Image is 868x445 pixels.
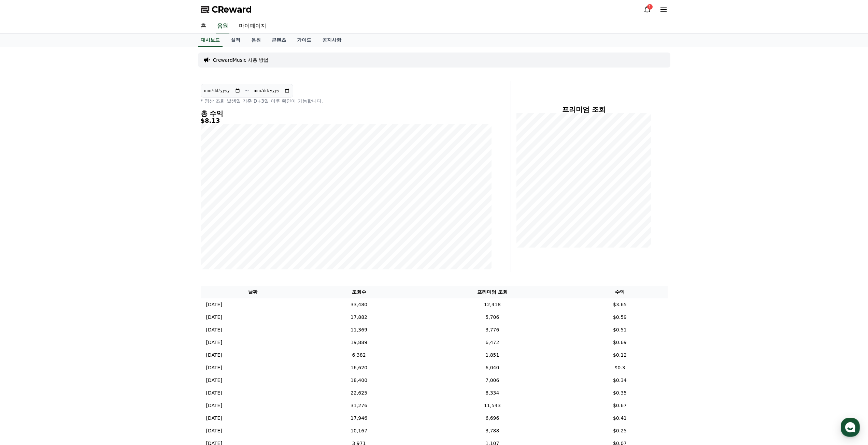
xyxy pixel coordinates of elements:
[201,117,492,124] h5: $8.13
[212,4,252,15] span: CReward
[201,98,492,104] p: * 영상 조회 발생일 기준 D+3일 이후 확인이 가능합니다.
[206,339,222,346] p: [DATE]
[647,4,653,10] div: 1
[305,387,413,399] td: 22,625
[305,425,413,437] td: 10,167
[225,34,246,47] a: 실적
[572,361,667,374] td: $0.3
[305,336,413,349] td: 19,889
[206,377,222,384] p: [DATE]
[412,387,572,399] td: 8,334
[206,364,222,371] p: [DATE]
[198,34,223,47] a: 대시보드
[412,425,572,437] td: 3,788
[412,311,572,324] td: 5,706
[305,311,413,324] td: 17,882
[206,402,222,409] p: [DATE]
[233,19,272,33] a: 마이페이지
[412,286,572,298] th: 프리미엄 조회
[213,57,269,63] a: CrewardMusic 사용 방법
[572,324,667,336] td: $0.51
[643,5,651,14] a: 1
[412,412,572,425] td: 6,696
[206,301,222,308] p: [DATE]
[516,106,651,113] h4: 프리미엄 조회
[572,336,667,349] td: $0.69
[572,298,667,311] td: $3.65
[305,412,413,425] td: 17,946
[305,374,413,387] td: 18,400
[412,361,572,374] td: 6,040
[412,349,572,361] td: 1,851
[206,415,222,422] p: [DATE]
[206,389,222,397] p: [DATE]
[305,399,413,412] td: 31,276
[201,286,305,298] th: 날짜
[201,4,252,15] a: CReward
[572,387,667,399] td: $0.35
[412,374,572,387] td: 7,006
[305,324,413,336] td: 11,369
[572,399,667,412] td: $0.67
[412,336,572,349] td: 6,472
[291,34,317,47] a: 가이드
[201,110,492,117] h4: 총 수익
[266,34,291,47] a: 콘텐츠
[412,324,572,336] td: 3,776
[216,19,229,33] a: 음원
[572,425,667,437] td: $0.25
[572,311,667,324] td: $0.59
[305,286,413,298] th: 조회수
[206,352,222,359] p: [DATE]
[412,399,572,412] td: 11,543
[245,87,249,95] p: ~
[317,34,347,47] a: 공지사항
[305,298,413,311] td: 33,480
[572,412,667,425] td: $0.41
[206,314,222,321] p: [DATE]
[206,427,222,434] p: [DATE]
[572,374,667,387] td: $0.34
[305,349,413,361] td: 6,382
[412,298,572,311] td: 12,418
[572,349,667,361] td: $0.12
[206,326,222,333] p: [DATE]
[305,361,413,374] td: 16,620
[572,286,667,298] th: 수익
[195,19,212,33] a: 홈
[246,34,266,47] a: 음원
